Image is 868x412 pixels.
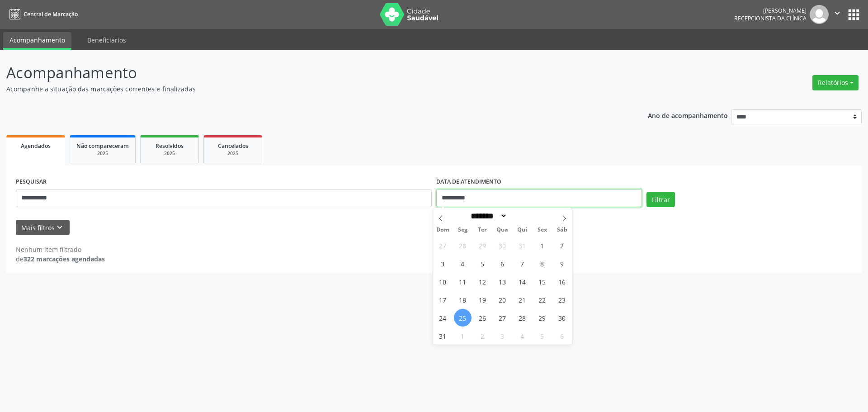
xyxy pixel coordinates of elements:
[494,309,511,327] span: Agosto 27, 2025
[218,142,248,150] span: Cancelados
[453,227,472,233] span: Seg
[156,142,184,150] span: Resolvidos
[553,255,571,272] span: Agosto 9, 2025
[434,255,452,272] span: Agosto 3, 2025
[494,273,511,290] span: Agosto 13, 2025
[81,32,132,48] a: Beneficiários
[514,309,531,327] span: Agosto 28, 2025
[16,245,105,254] div: Nenhum item filtrado
[76,142,129,150] span: Não compareceram
[514,237,531,254] span: Julho 31, 2025
[553,309,571,327] span: Agosto 30, 2025
[474,273,491,290] span: Agosto 12, 2025
[433,227,453,233] span: Dom
[553,237,571,254] span: Agosto 2, 2025
[454,255,472,272] span: Agosto 4, 2025
[210,150,255,157] div: 2025
[474,255,491,272] span: Agosto 5, 2025
[492,227,512,233] span: Qua
[147,150,192,157] div: 2025
[468,211,508,221] select: Month
[434,327,452,345] span: Agosto 31, 2025
[434,237,452,254] span: Julho 27, 2025
[434,273,452,290] span: Agosto 10, 2025
[434,309,452,327] span: Agosto 24, 2025
[6,62,605,84] p: Acompanhamento
[734,14,807,22] span: Recepcionista da clínica
[24,255,105,263] strong: 322 marcações agendadas
[3,32,71,50] a: Acompanhamento
[454,237,472,254] span: Julho 28, 2025
[24,10,78,18] span: Central de Marcação
[16,175,47,189] label: PESQUISAR
[832,8,842,18] i: 
[76,150,129,157] div: 2025
[507,211,537,221] input: Year
[514,291,531,308] span: Agosto 21, 2025
[810,5,829,24] img: img
[533,309,551,327] span: Agosto 29, 2025
[454,273,472,290] span: Agosto 11, 2025
[454,327,472,345] span: Setembro 1, 2025
[436,175,501,189] label: DATA DE ATENDIMENTO
[474,309,491,327] span: Agosto 26, 2025
[16,254,105,264] div: de
[434,291,452,308] span: Agosto 17, 2025
[494,327,511,345] span: Setembro 3, 2025
[6,84,605,94] p: Acompanhe a situação das marcações correntes e finalizadas
[512,227,532,233] span: Qui
[533,273,551,290] span: Agosto 15, 2025
[533,255,551,272] span: Agosto 8, 2025
[533,327,551,345] span: Setembro 5, 2025
[494,255,511,272] span: Agosto 6, 2025
[553,273,571,290] span: Agosto 16, 2025
[21,142,51,150] span: Agendados
[494,291,511,308] span: Agosto 20, 2025
[55,223,65,232] i: keyboard_arrow_down
[646,192,675,207] button: Filtrar
[454,291,472,308] span: Agosto 18, 2025
[472,227,492,233] span: Ter
[552,227,572,233] span: Sáb
[648,109,728,121] p: Ano de acompanhamento
[532,227,552,233] span: Sex
[454,309,472,327] span: Agosto 25, 2025
[846,7,862,23] button: apps
[812,75,859,90] button: Relatórios
[553,327,571,345] span: Setembro 6, 2025
[474,291,491,308] span: Agosto 19, 2025
[474,327,491,345] span: Setembro 2, 2025
[16,220,70,236] button: Mais filtroskeyboard_arrow_down
[829,5,846,24] button: 
[514,327,531,345] span: Setembro 4, 2025
[734,7,807,14] div: [PERSON_NAME]
[514,273,531,290] span: Agosto 14, 2025
[494,237,511,254] span: Julho 30, 2025
[474,237,491,254] span: Julho 29, 2025
[533,237,551,254] span: Agosto 1, 2025
[514,255,531,272] span: Agosto 7, 2025
[533,291,551,308] span: Agosto 22, 2025
[6,7,78,22] a: Central de Marcação
[553,291,571,308] span: Agosto 23, 2025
